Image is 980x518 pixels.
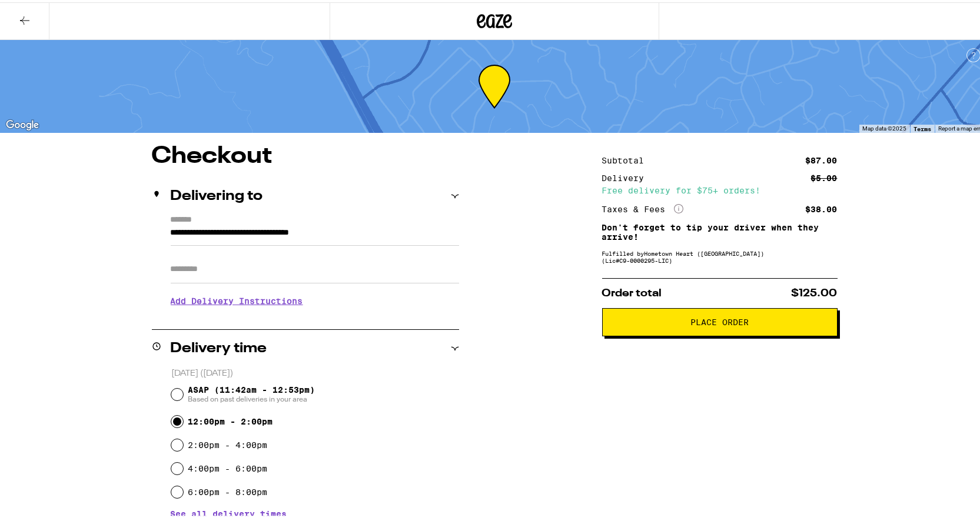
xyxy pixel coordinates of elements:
[152,142,459,166] h1: Checkout
[602,220,838,239] p: Don't forget to tip your driver when they arrive!
[171,507,287,516] button: See all delivery times
[862,123,906,129] span: Map data ©2025
[171,187,263,201] h2: Delivering to
[171,312,459,322] p: We'll contact you at when we arrive
[3,115,42,131] img: Google
[171,285,459,312] h3: Add Delivery Instructions
[806,154,838,162] div: $87.00
[188,392,315,402] span: Based on past deliveries in your area
[602,306,838,334] button: Place Order
[913,123,931,130] a: Terms
[806,203,838,211] div: $38.00
[188,485,267,494] label: 6:00pm - 8:00pm
[188,383,315,402] span: ASAP (11:42am - 12:53pm)
[171,339,267,353] h2: Delivery time
[171,366,459,377] p: [DATE] ([DATE])
[188,438,267,447] label: 2:00pm - 4:00pm
[602,172,653,180] div: Delivery
[3,115,42,131] a: Open this area in Google Maps (opens a new window)
[602,248,838,262] div: Fulfilled by Hometown Heart ([GEOGRAPHIC_DATA]) (Lic# C9-0000295-LIC )
[188,462,267,471] label: 4:00pm - 6:00pm
[602,202,683,212] div: Taxes & Fees
[792,286,838,296] span: $125.00
[602,154,653,162] div: Subtotal
[602,286,662,296] span: Order total
[188,415,273,424] label: 12:00pm - 2:00pm
[602,184,838,192] div: Free delivery for $75+ orders!
[690,316,749,324] span: Place Order
[811,172,838,180] div: $5.00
